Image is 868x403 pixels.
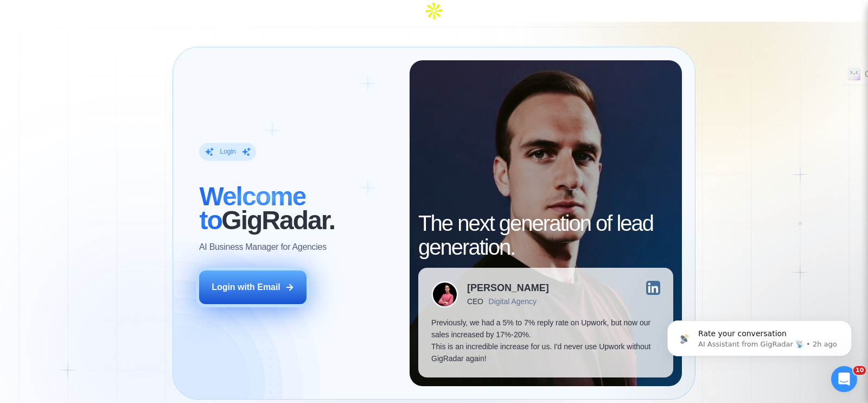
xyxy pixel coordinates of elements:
[199,185,397,232] h2: ‍ GigRadar.
[418,211,673,259] h2: The next generation of lead generation.
[431,317,660,364] p: Previously, we had a 5% to 7% reply rate on Upwork, but now our sales increased by 17%-20%. This ...
[220,147,235,156] div: Login
[199,270,307,304] button: Login with Email
[199,182,305,235] span: Welcome to
[212,281,280,293] div: Login with Email
[489,297,537,306] div: Digital Agency
[467,297,483,306] div: CEO
[651,298,868,374] iframe: Intercom notifications message
[853,366,866,375] span: 10
[199,241,327,253] p: AI Business Manager for Agencies
[831,366,857,392] iframe: Intercom live chat
[467,283,549,293] div: [PERSON_NAME]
